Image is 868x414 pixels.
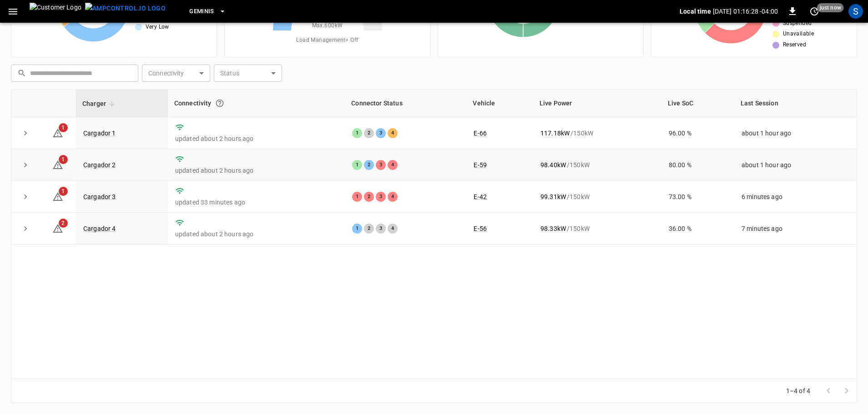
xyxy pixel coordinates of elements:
th: Vehicle [466,90,533,117]
span: 2 [59,219,68,228]
td: 73.00 % [661,181,734,213]
span: Max. 600 kW [312,21,343,30]
button: expand row [19,222,32,235]
span: Very Low [146,23,169,32]
a: 1 [52,193,63,200]
a: E-56 [474,225,487,232]
a: Cargador 4 [83,225,116,232]
div: 2 [364,128,374,138]
td: 6 minutes ago [734,181,857,213]
a: E-66 [474,130,487,137]
div: 3 [376,224,386,234]
div: 3 [376,128,386,138]
a: Cargador 1 [83,130,116,137]
a: 1 [52,160,63,168]
td: 7 minutes ago [734,213,857,244]
td: about 1 hour ago [734,117,857,149]
td: 36.00 % [661,213,734,244]
p: 1–4 of 4 [786,386,810,395]
th: Last Session [734,90,857,117]
th: Connector Status [345,90,466,117]
span: 1 [59,187,68,196]
span: Suspended [783,19,812,28]
div: 3 [376,160,386,170]
div: profile-icon [848,4,863,19]
a: Cargador 2 [83,161,116,169]
button: expand row [19,126,32,140]
a: E-59 [474,161,487,169]
button: expand row [19,190,32,204]
span: 1 [59,155,68,164]
p: updated 33 minutes ago [175,198,338,207]
div: 1 [352,224,362,234]
button: set refresh interval [807,4,822,19]
td: about 1 hour ago [734,149,857,181]
div: 4 [388,192,398,202]
a: E-42 [474,193,487,200]
div: 3 [376,192,386,202]
button: expand row [19,158,32,172]
p: 98.40 kW [540,160,566,170]
span: Geminis [189,6,214,17]
th: Live SoC [661,90,734,117]
span: 1 [59,123,68,132]
p: updated about 2 hours ago [175,134,338,143]
img: Customer Logo [30,3,81,20]
p: Local time [680,7,711,16]
a: Cargador 3 [83,193,116,200]
th: Live Power [533,90,661,117]
span: Reserved [783,40,806,50]
div: / 150 kW [540,160,654,170]
div: 1 [352,160,362,170]
p: [DATE] 01:16:28 -04:00 [713,7,778,16]
p: 98.33 kW [540,224,566,233]
td: 80.00 % [661,149,734,181]
div: 4 [388,160,398,170]
div: 1 [352,192,362,202]
img: ampcontrol.io logo [85,3,166,14]
p: 99.31 kW [540,192,566,201]
div: 1 [352,128,362,138]
div: 2 [364,160,374,170]
button: Geminis [186,3,230,20]
button: Connection between the charger and our software. [212,95,228,111]
td: 96.00 % [661,117,734,149]
span: Unavailable [783,30,814,39]
div: 4 [388,224,398,234]
span: just now [817,3,844,12]
p: updated about 2 hours ago [175,166,338,175]
span: Charger [82,98,118,109]
div: / 150 kW [540,224,654,233]
p: 117.18 kW [540,129,570,138]
a: 1 [52,129,63,136]
div: Connectivity [174,95,339,111]
div: 2 [364,192,374,202]
div: 4 [388,128,398,138]
p: updated about 2 hours ago [175,229,338,239]
span: Load Management = Off [296,36,358,45]
div: / 150 kW [540,192,654,201]
div: / 150 kW [540,129,654,138]
div: 2 [364,224,374,234]
a: 2 [52,224,63,232]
